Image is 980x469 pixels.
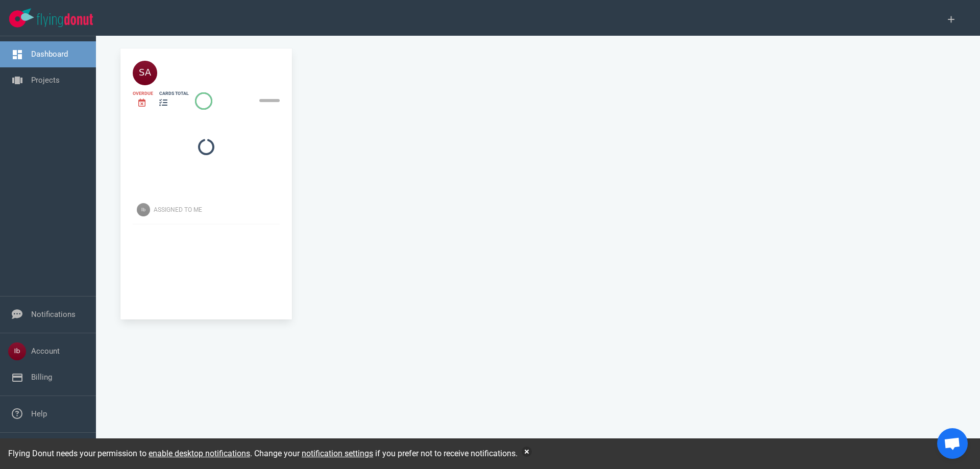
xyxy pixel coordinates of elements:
[154,205,286,214] div: Assigned To Me
[302,449,373,458] a: notification settings
[8,449,250,458] span: Flying Donut needs your permission to
[133,90,153,97] div: Overdue
[937,428,968,459] div: Open de chat
[31,373,52,382] a: Billing
[31,409,47,418] a: Help
[133,61,157,85] img: 40
[37,13,93,27] img: Flying Donut text logo
[31,50,68,59] a: Dashboard
[250,449,518,458] span: . Change your if you prefer not to receive notifications.
[149,449,250,458] a: enable desktop notifications
[159,90,189,97] div: cards total
[137,203,150,216] img: Avatar
[31,310,76,319] a: Notifications
[31,347,60,356] a: Account
[31,76,60,85] a: Projects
